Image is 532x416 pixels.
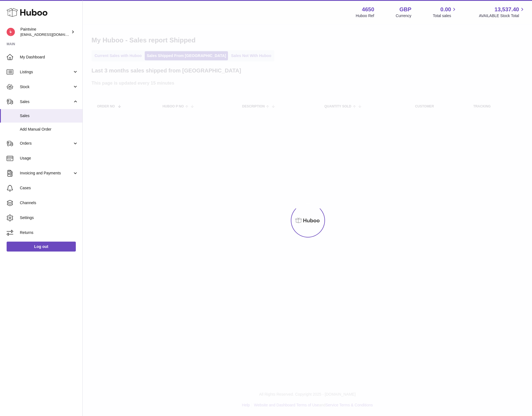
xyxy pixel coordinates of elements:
a: 0.00 Total sales [433,6,457,18]
div: Paintvine [20,27,70,37]
span: Invoicing and Payments [20,171,72,176]
span: Stock [20,84,72,90]
span: 13,537.40 [495,6,519,13]
a: Log out [7,242,76,252]
span: Returns [20,230,78,235]
span: Total sales [433,13,457,18]
span: Channels [20,200,78,206]
span: Cases [20,185,78,191]
div: Currency [396,13,412,18]
span: Usage [20,156,78,161]
strong: GBP [399,6,411,13]
span: Listings [20,69,72,75]
span: AVAILABLE Stock Total [479,13,525,18]
span: My Dashboard [20,55,78,60]
strong: 4650 [362,6,374,13]
span: Orders [20,141,72,146]
div: Huboo Ref [356,13,374,18]
span: 0.00 [440,6,451,13]
img: euan@paintvine.co.uk [7,28,15,36]
span: [EMAIL_ADDRESS][DOMAIN_NAME] [20,32,81,37]
span: Sales [20,99,72,104]
a: 13,537.40 AVAILABLE Stock Total [479,6,525,18]
span: Add Manual Order [20,127,78,132]
span: Settings [20,215,78,220]
span: Sales [20,113,78,118]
